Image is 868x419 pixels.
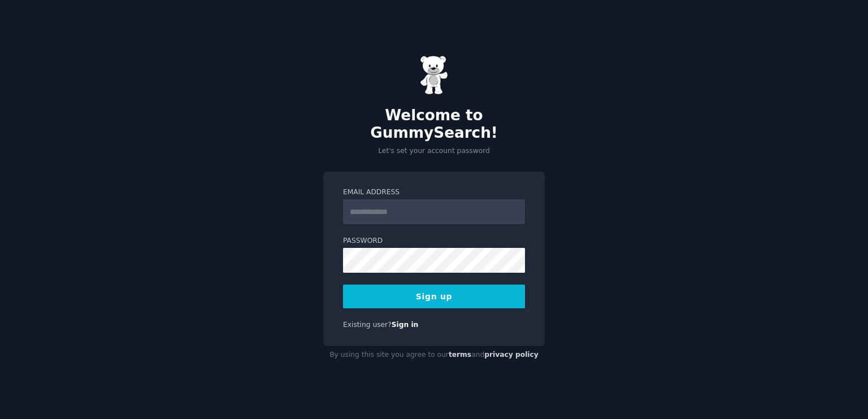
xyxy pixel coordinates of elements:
button: Sign up [343,285,525,308]
h2: Welcome to GummySearch! [323,107,545,142]
span: Existing user? [343,321,392,329]
img: Gummy Bear [420,55,448,95]
a: terms [449,351,471,359]
label: Email Address [343,187,525,198]
div: By using this site you agree to our and [323,346,545,364]
a: Sign in [392,321,419,329]
p: Let's set your account password [323,146,545,156]
a: privacy policy [484,351,539,359]
label: Password [343,236,525,246]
